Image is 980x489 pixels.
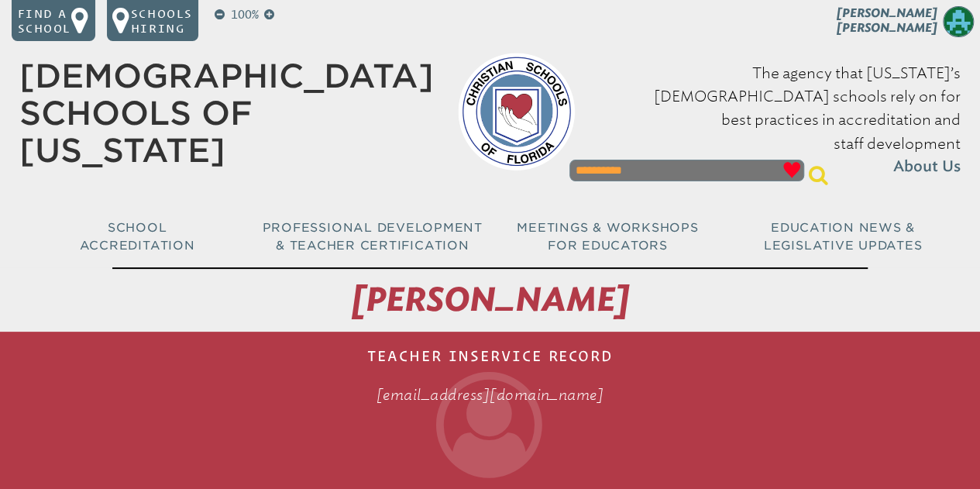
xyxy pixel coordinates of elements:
[131,6,193,36] p: Schools Hiring
[599,62,961,180] p: The agency that [US_STATE]’s [DEMOGRAPHIC_DATA] schools rely on for best practices in accreditati...
[458,53,576,170] img: csf-logo-web-colors.png
[228,6,262,24] p: 100%
[80,220,195,253] span: School Accreditation
[19,57,434,170] a: [DEMOGRAPHIC_DATA] Schools of [US_STATE]
[837,5,937,35] span: [PERSON_NAME] [PERSON_NAME]
[764,220,922,253] span: Education News & Legislative Updates
[352,280,629,319] span: [PERSON_NAME]
[263,220,483,253] span: Professional Development & Teacher Certification
[18,6,71,36] p: Find a school
[517,220,698,253] span: Meetings & Workshops for Educators
[943,6,974,37] img: 6b88de48bb15c1acadce3d3cd9b5210d
[893,156,961,179] span: About Us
